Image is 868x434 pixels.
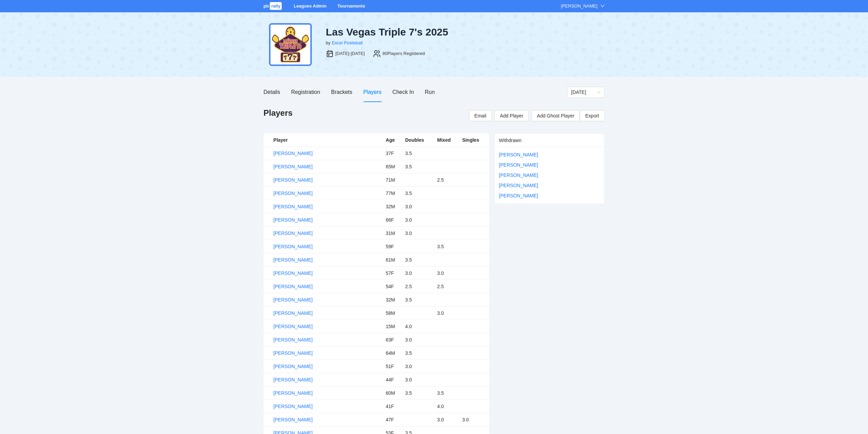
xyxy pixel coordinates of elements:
td: 3.0 [402,333,435,346]
td: 66F [383,213,402,226]
td: 60M [383,386,402,400]
td: 3.5 [435,386,459,400]
div: Run [425,88,435,96]
td: 3.5 [402,253,435,266]
td: 4.0 [435,400,459,413]
a: [PERSON_NAME] [274,204,313,209]
td: 3.0 [402,200,435,213]
td: 3.0 [402,373,435,386]
td: 3.5 [435,240,459,253]
a: [PERSON_NAME] [274,337,313,342]
td: 37F [383,146,402,160]
a: [PERSON_NAME] [274,230,313,236]
td: 3.5 [402,160,435,173]
a: [PERSON_NAME] [274,297,313,303]
div: Mixed [437,136,457,144]
button: Email [469,110,492,121]
a: [PERSON_NAME] [499,162,538,168]
td: 3.0 [459,413,489,426]
td: 41F [383,400,402,413]
td: 3.5 [402,386,435,400]
td: 3.5 [402,186,435,200]
a: [PERSON_NAME] [499,152,538,157]
td: 51F [383,360,402,373]
div: Player [274,136,380,144]
a: [PERSON_NAME] [274,217,313,223]
a: [PERSON_NAME] [274,270,313,276]
div: Players [363,88,381,96]
a: [PERSON_NAME] [274,164,313,169]
td: 59F [383,240,402,253]
span: Friday [571,87,601,97]
td: 2.5 [435,280,459,293]
div: Doubles [405,136,432,144]
td: 77M [383,186,402,200]
td: 2.5 [402,280,435,293]
td: 61M [383,253,402,266]
td: 3.0 [435,306,459,320]
td: 47F [383,413,402,426]
a: Excel Pickleball [332,40,363,45]
a: [PERSON_NAME] [274,151,313,156]
a: [PERSON_NAME] [274,350,313,356]
div: Registration [291,88,320,96]
span: Add Player [500,112,523,120]
td: 57F [383,266,402,280]
td: 32M [383,200,402,213]
span: down [600,4,605,8]
td: 54F [383,280,402,293]
td: 64M [383,346,402,360]
a: [PERSON_NAME] [499,183,538,188]
a: [PERSON_NAME] [499,193,538,198]
a: [PERSON_NAME] [499,172,538,178]
span: Add Ghost Player [537,112,574,120]
td: 3.5 [402,293,435,306]
a: [PERSON_NAME] [274,257,313,263]
h1: Players [264,108,293,118]
a: [PERSON_NAME] [274,404,313,409]
a: [PERSON_NAME] [274,177,313,183]
td: 58M [383,306,402,320]
button: Add Player [495,110,529,121]
span: Export [585,111,599,121]
div: Check In [392,88,414,96]
td: 3.0 [435,413,459,426]
a: Tournaments [337,3,365,9]
td: 3.0 [435,266,459,280]
a: [PERSON_NAME] [274,284,313,289]
a: pbrally [264,3,283,9]
div: by [326,40,330,46]
td: 3.5 [402,346,435,360]
a: [PERSON_NAME] [274,390,313,396]
a: [PERSON_NAME] [274,417,313,422]
td: 44F [383,373,402,386]
td: 3.0 [402,226,435,240]
td: 3.0 [402,360,435,373]
td: 15M [383,320,402,333]
div: Singles [462,136,486,144]
td: 63F [383,333,402,346]
td: 4.0 [402,320,435,333]
td: 3.0 [402,266,435,280]
button: Add Ghost Player [531,110,580,121]
a: Leagues Admin [294,3,326,9]
td: 3.5 [402,146,435,160]
td: 32M [383,293,402,306]
a: [PERSON_NAME] [274,364,313,369]
td: 31M [383,226,402,240]
span: rally [270,2,282,10]
div: [DATE]-[DATE] [335,50,365,57]
div: Brackets [331,88,352,96]
a: Export [580,110,604,121]
div: Withdrawn [499,134,600,147]
div: Las Vegas Triple 7's 2025 [326,26,485,38]
a: [PERSON_NAME] [274,191,313,196]
a: [PERSON_NAME] [274,377,313,382]
span: Email [474,112,486,120]
div: Details [264,88,280,96]
div: 80 Players Registered [382,50,425,57]
td: 71M [383,173,402,186]
td: 2.5 [435,173,459,186]
td: 3.0 [402,213,435,226]
a: [PERSON_NAME] [274,244,313,249]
